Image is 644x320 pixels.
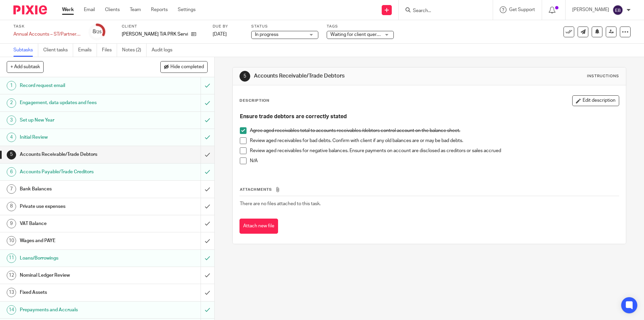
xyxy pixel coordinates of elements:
[250,147,619,154] p: Review aged receivables for negative balances. Ensure payments on account are disclosed as credit...
[20,149,136,159] h1: Accounts Receivable/Trade Debtors
[7,184,16,194] div: 7
[20,305,136,315] h1: Prepayments and Accruals
[93,28,102,36] div: 8
[7,167,16,177] div: 6
[151,6,168,13] a: Reports
[13,24,80,29] label: Task
[7,61,44,73] button: + Add subtask
[213,32,227,37] span: [DATE]
[20,98,136,108] h1: Engagement, data updates and fees
[7,133,16,142] div: 4
[20,287,136,298] h1: Fixed Assets
[13,5,47,14] img: Pixie
[78,44,97,57] a: Emails
[20,253,136,263] h1: Loans/Borrowings
[170,64,204,70] span: Hide completed
[43,44,73,57] a: Client tasks
[7,236,16,245] div: 10
[7,116,16,125] div: 3
[20,81,136,91] h1: Record request email
[412,8,473,14] input: Search
[239,219,278,234] button: Attach new file
[105,6,120,13] a: Clients
[7,288,16,297] div: 13
[160,61,208,73] button: Hide completed
[250,127,619,134] p: Agree aged receivables total to accounts receivables /debtors control account on the balance sheet.
[152,44,177,57] a: Audit logs
[122,31,188,38] p: [PERSON_NAME] T/A PRK Services
[7,219,16,228] div: 9
[7,254,16,263] div: 11
[240,114,347,119] strong: Ensure trade debtors are correctly stated
[254,73,444,80] h1: Accounts Receivable/Trade Debtors
[572,6,609,13] p: [PERSON_NAME]
[327,24,394,29] label: Tags
[213,24,243,29] label: Due by
[240,188,272,191] span: Attachments
[13,44,38,57] a: Subtasks
[20,201,136,212] h1: Private use expenses
[251,24,318,29] label: Status
[572,95,619,106] button: Edit description
[7,81,16,90] div: 1
[96,30,102,34] small: /25
[255,32,278,37] span: In progress
[20,236,136,246] h1: Wages and PAYE
[509,7,535,12] span: Get Support
[122,44,147,57] a: Notes (2)
[7,150,16,159] div: 5
[20,270,136,280] h1: Nominal Ledger Review
[7,305,16,315] div: 14
[13,31,80,38] div: Annual Accounts – ST/Partnership - Software
[84,6,95,13] a: Email
[7,202,16,211] div: 8
[178,6,196,13] a: Settings
[250,157,619,164] p: N/A
[239,98,269,103] p: Description
[240,201,321,206] span: There are no files attached to this task.
[20,219,136,229] h1: VAT Balance
[62,6,74,13] a: Work
[250,137,619,144] p: Review aged receivables for bad debts. Confirm with client if any old balances are or may be bad ...
[7,98,16,108] div: 2
[20,184,136,194] h1: Bank Balances
[330,32,383,37] span: Waiting for client queries
[20,167,136,177] h1: Accounts Payable/Trade Creditors
[239,71,250,82] div: 5
[612,5,623,15] img: svg%3E
[20,115,136,125] h1: Set up New Year
[20,132,136,142] h1: Initial Review
[7,271,16,280] div: 12
[587,74,619,79] div: Instructions
[122,24,204,29] label: Client
[130,6,141,13] a: Team
[102,44,117,57] a: Files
